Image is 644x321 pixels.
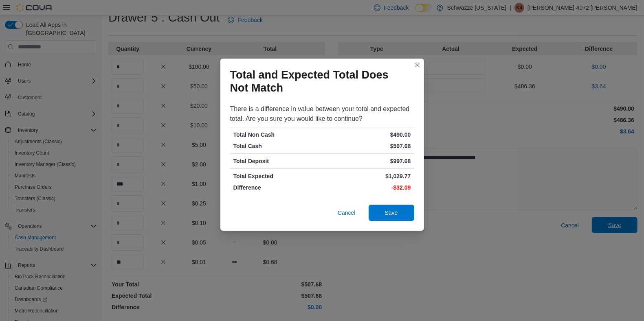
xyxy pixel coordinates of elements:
[233,172,321,180] p: Total Expected
[230,104,414,124] div: There is a difference in value between your total and expected total. Are you sure you would like...
[324,131,411,139] p: $490.00
[233,157,321,165] p: Total Deposit
[334,205,359,221] button: Cancel
[385,209,398,217] span: Save
[324,142,411,150] p: $507.68
[338,209,356,217] span: Cancel
[369,205,414,221] button: Save
[324,157,411,165] p: $997.68
[233,131,321,139] p: Total Non Cash
[324,172,411,180] p: $1,029.77
[413,60,422,70] button: Closes this modal window
[230,68,408,94] h1: Total and Expected Total Does Not Match
[233,142,321,150] p: Total Cash
[233,183,321,192] p: Difference
[324,183,411,192] p: -$32.09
